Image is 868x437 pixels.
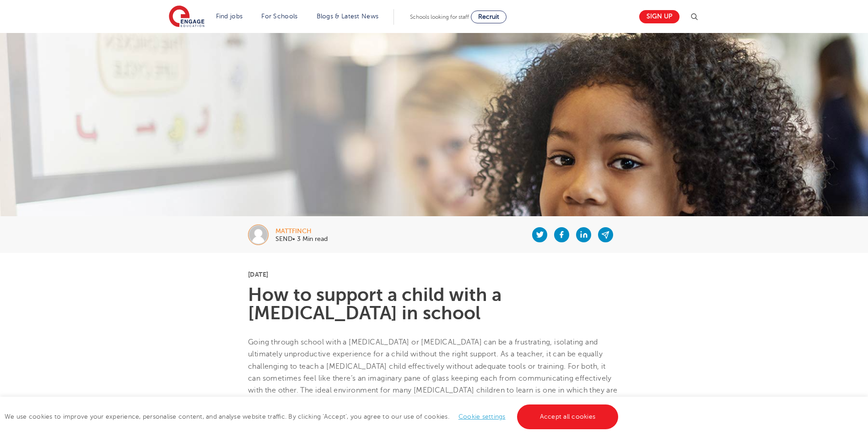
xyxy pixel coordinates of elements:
a: Accept all cookies [517,404,619,429]
a: For Schools [261,13,297,20]
img: Engage Education [169,5,205,28]
span: We use cookies to improve your experience, personalise content, and analyse website traffic. By c... [5,413,620,420]
a: Blogs & Latest News [317,13,379,20]
a: Sign up [639,10,679,23]
a: Find jobs [216,13,243,20]
p: SEND• 3 Min read [275,236,328,242]
a: Recruit [471,11,507,23]
span: Recruit [478,13,499,20]
span: Schools looking for staff [410,14,469,20]
p: [DATE] [248,271,620,278]
h1: How to support a child with a [MEDICAL_DATA] in school [248,286,620,322]
span: Going through school with a [MEDICAL_DATA] or [MEDICAL_DATA] can be a frustrating, isolating and ... [248,338,612,394]
p: provides the information you need to handle hearing impairments with confidence we have a . [248,336,620,432]
span: The ideal environment for many [MEDICAL_DATA] children to learn is one in which they are not sing... [248,386,618,419]
div: mattfinch [275,228,328,235]
a: Cookie settings [458,413,506,420]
